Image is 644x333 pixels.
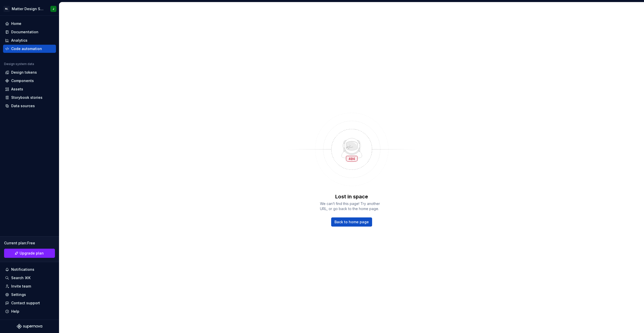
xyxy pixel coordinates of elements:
[11,284,31,289] div: Invite team
[3,20,56,28] a: Home
[3,36,56,44] a: Analytics
[4,249,55,258] a: Upgrade plan
[11,38,27,43] div: Analytics
[11,78,34,83] div: Components
[11,87,23,92] div: Assets
[3,93,56,102] a: Storybook stories
[334,219,369,225] span: Back to home page
[320,201,384,211] span: We can’t find this page! Try another URL, or go back to the home page.
[20,251,44,256] span: Upgrade plan
[11,300,40,306] div: Contact support
[4,241,55,246] div: Current plan : Free
[3,274,56,282] button: Search ⌘K
[11,292,26,297] div: Settings
[3,28,56,36] a: Documentation
[11,46,42,51] div: Code automation
[17,324,42,329] svg: Supernova Logo
[12,6,44,11] div: Matter Design System
[3,45,56,53] a: Code automation
[11,70,37,75] div: Design tokens
[331,217,372,227] a: Back to home page
[11,267,34,272] div: Notifications
[11,21,21,26] div: Home
[11,95,42,100] div: Storybook stories
[11,309,19,314] div: Help
[3,77,56,85] a: Components
[11,275,31,280] div: Search ⌘K
[4,6,10,12] div: NL
[3,68,56,76] a: Design tokens
[3,85,56,93] a: Assets
[3,307,56,315] button: Help
[3,265,56,274] button: Notifications
[1,3,58,14] button: NLMatter Design SystemJ
[335,193,368,200] p: Lost in space
[11,29,38,35] div: Documentation
[3,299,56,307] button: Contact support
[4,62,34,66] div: Design system data
[53,7,54,11] div: J
[3,102,56,110] a: Data sources
[3,291,56,299] a: Settings
[3,282,56,290] a: Invite team
[11,103,35,108] div: Data sources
